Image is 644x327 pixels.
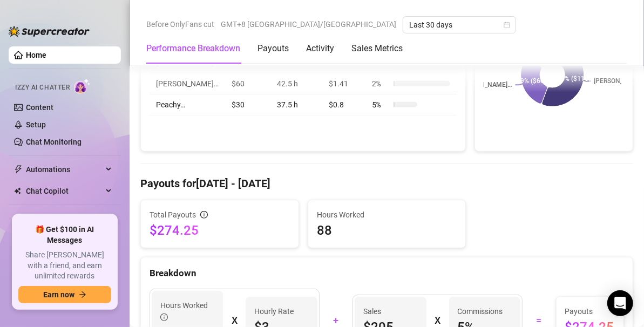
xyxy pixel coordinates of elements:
div: Activity [306,42,334,55]
span: Before OnlyFans cut [146,16,214,32]
td: 42.5 h [270,73,322,94]
img: Chat Copilot [14,187,21,195]
td: $0.8 [322,94,366,115]
div: Breakdown [150,266,624,281]
span: 🎁 Get $100 in AI Messages [18,224,111,246]
span: GMT+8 [GEOGRAPHIC_DATA]/[GEOGRAPHIC_DATA] [221,16,396,32]
span: info-circle [160,314,168,321]
span: Sales [363,305,417,317]
span: $274.25 [150,222,290,239]
a: Chat Monitoring [26,138,82,146]
span: calendar [504,22,510,28]
div: Performance Breakdown [146,42,240,55]
span: Earn now [43,290,74,299]
article: Hourly Rate [254,305,294,317]
span: 5 % [372,99,389,111]
img: logo-BBDzfeDw.svg [9,26,90,37]
span: info-circle [200,211,208,219]
span: Total Payouts [150,209,196,221]
div: Open Intercom Messenger [607,290,633,316]
td: $60 [225,73,270,94]
a: Content [26,103,53,112]
span: Automations [26,161,103,178]
td: $30 [225,94,270,115]
span: Hours Worked [317,209,457,221]
div: Payouts [257,42,289,55]
a: Home [26,51,46,59]
td: $1.41 [322,73,366,94]
td: Peachy… [150,94,225,115]
span: Last 30 days [409,17,510,33]
span: Izzy AI Chatter [15,83,70,93]
h4: Payouts for [DATE] - [DATE] [140,176,633,191]
button: Earn nowarrow-right [18,286,111,303]
img: AI Chatter [74,78,91,94]
span: Payouts [565,305,615,317]
span: thunderbolt [14,165,23,174]
div: Sales Metrics [351,42,403,55]
span: arrow-right [79,291,86,298]
span: Share [PERSON_NAME] with a friend, and earn unlimited rewards [18,250,111,282]
text: [PERSON_NAME]… [458,81,512,89]
article: Commissions [458,305,503,317]
span: Hours Worked [160,299,214,323]
a: Setup [26,120,46,129]
td: 37.5 h [270,94,322,115]
span: Chat Copilot [26,182,103,200]
td: [PERSON_NAME]… [150,73,225,94]
span: 88 [317,222,457,239]
span: 2 % [372,78,389,90]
